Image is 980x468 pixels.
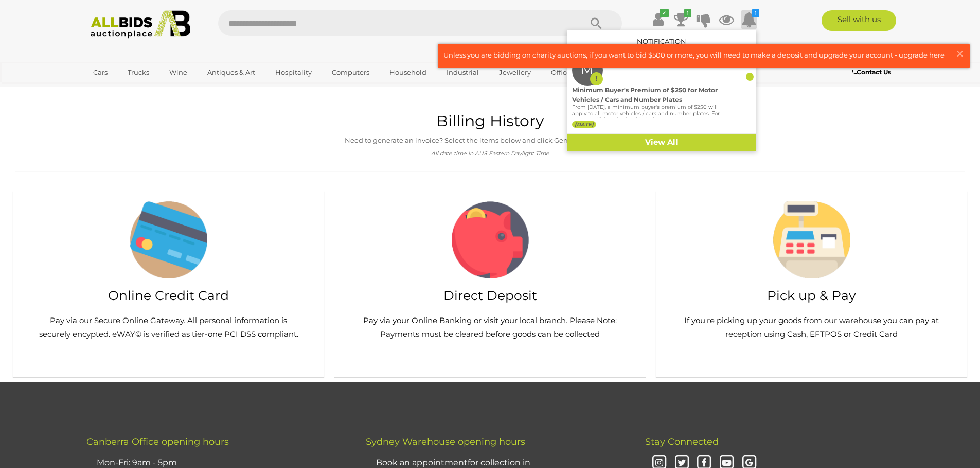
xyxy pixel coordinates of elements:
[673,10,689,29] a: 1
[572,86,720,104] div: Minimum Buyer's Premium of $250 for Motor Vehicles / Cars and Number Plates
[637,37,686,45] a: Notification
[85,10,197,39] img: Allbids.com.au
[741,10,757,29] a: 1
[852,67,894,78] a: Contact Us
[121,64,156,81] a: Trucks
[651,10,666,29] a: ✔
[666,289,957,303] h2: Pick up & Pay
[29,135,951,146] p: Need to generate an invoice? Select the items below and click Generate Invoice button
[660,9,669,17] i: ✔
[33,313,304,341] p: Pay via our Secure Online Gateway. All personal information is securely encypted. eWAY© is verifi...
[656,191,967,377] a: Pick up & Pay If you're picking up your goods from our warehouse you can pay at reception using C...
[822,10,896,31] a: Sell with us
[86,436,229,447] span: Canberra Office opening hours
[572,121,596,128] label: [DATE]
[325,64,376,81] a: Computers
[773,201,850,278] img: pick-up-and-pay-icon.png
[492,64,538,81] a: Jewellery
[572,104,720,154] p: From [DATE], a minimum buyer's premium of $250 will apply to all motor vehicles / cars and number...
[852,68,891,76] b: Contact Us
[201,64,262,81] a: Antiques & Art
[86,64,114,81] a: Cars
[452,201,529,278] img: direct-deposit-icon.png
[13,191,324,377] a: Online Credit Card Pay via our Secure Online Gateway. All personal information is securely encypt...
[376,458,468,467] u: Book an appointment
[29,113,951,129] h1: Billing History
[567,134,756,152] a: View All
[23,289,314,303] h2: Online Credit Card
[544,64,577,81] a: Office
[571,10,622,36] button: Search
[163,64,194,81] a: Wine
[684,9,691,17] i: 1
[366,436,525,447] span: Sydney Warehouse opening hours
[334,191,646,377] a: Direct Deposit Pay via your Online Banking or visit your local branch. Please Note: Payments must...
[676,313,947,341] p: If you're picking up your goods from our warehouse you can pay at reception using Cash, EFTPOS or...
[383,64,433,81] a: Household
[440,64,486,81] a: Industrial
[130,201,207,278] img: payment-questions.png
[581,62,594,78] label: M
[431,150,549,157] i: All date time in AUS Eastern Daylight Time
[752,9,759,17] i: 1
[355,313,625,341] p: Pay via your Online Banking or visit your local branch. Please Note: Payments must be cleared bef...
[645,436,719,447] span: Stay Connected
[269,64,318,81] a: Hospitality
[955,44,965,64] span: ×
[345,289,635,303] h2: Direct Deposit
